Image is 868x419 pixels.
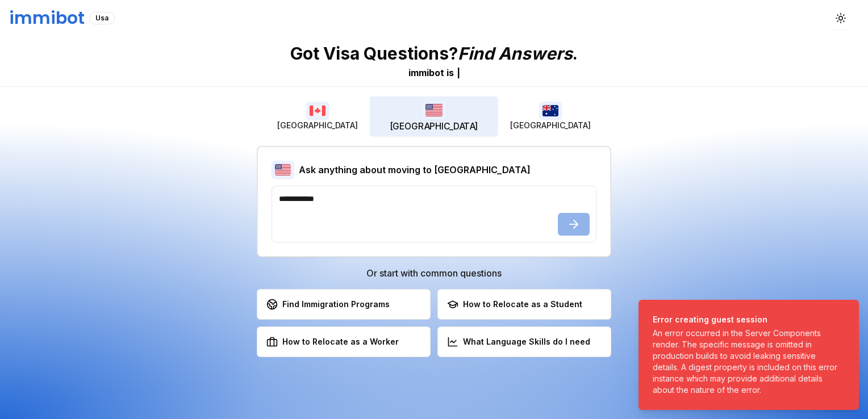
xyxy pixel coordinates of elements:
[422,100,446,120] img: USA flag
[539,102,562,120] img: Australia flag
[272,161,294,179] img: USA flag
[447,336,590,347] div: What Language Skills do I need
[390,120,478,133] span: [GEOGRAPHIC_DATA]
[437,326,611,357] button: What Language Skills do I need
[257,326,431,357] button: How to Relocate as a Worker
[306,102,329,120] img: Canada flag
[9,8,85,28] h1: immibot
[408,66,454,79] div: immibot is
[653,314,840,325] div: Error creating guest session
[447,299,582,310] div: How to Relocate as a Student
[457,67,460,78] span: |
[257,289,431,320] button: Find Immigration Programs
[266,299,390,310] div: Find Immigration Programs
[290,43,578,64] p: Got Visa Questions? .
[653,328,840,396] div: An error occurred in the Server Components render. The specific message is omitted in production ...
[437,289,611,320] button: How to Relocate as a Student
[257,266,611,280] h3: Or start with common questions
[277,120,358,131] span: [GEOGRAPHIC_DATA]
[266,336,399,347] div: How to Relocate as a Worker
[458,43,573,64] span: Find Answers
[510,120,591,131] span: [GEOGRAPHIC_DATA]
[89,12,115,24] div: Usa
[299,163,531,177] h2: Ask anything about moving to [GEOGRAPHIC_DATA]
